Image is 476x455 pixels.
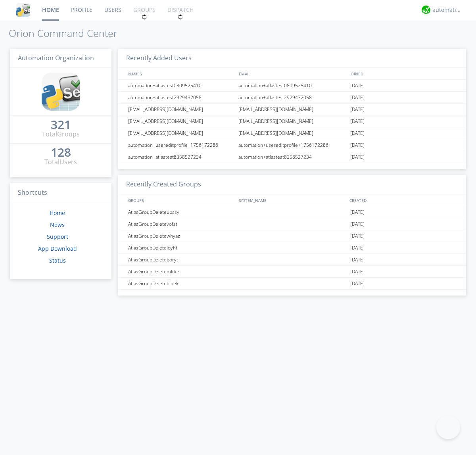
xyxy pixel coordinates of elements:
div: Total Users [44,157,77,167]
div: SYSTEM_NAME [237,194,347,206]
div: [EMAIL_ADDRESS][DOMAIN_NAME] [126,115,236,127]
a: automation+atlastest8358527234automation+atlastest8358527234[DATE] [118,151,466,163]
a: automation+usereditprofile+1756172286automation+usereditprofile+1756172286[DATE] [118,139,466,151]
span: [DATE] [350,104,365,115]
div: [EMAIL_ADDRESS][DOMAIN_NAME] [236,115,348,127]
div: automation+atlastest2929432058 [236,92,348,103]
div: AtlasGroupDeletebinek [126,278,236,289]
a: AtlasGroupDeleteubssy[DATE] [118,206,466,218]
div: GROUPS [126,194,235,206]
div: automation+atlastest0809525410 [126,80,236,91]
img: spin.svg [178,14,183,20]
a: Status [49,257,66,264]
a: AtlasGroupDeletevofzt[DATE] [118,218,466,230]
div: CREATED [347,194,459,206]
div: EMAIL [237,68,347,79]
div: [EMAIL_ADDRESS][DOMAIN_NAME] [126,104,236,115]
div: 321 [51,121,71,129]
div: AtlasGroupDeletewhyaz [126,230,236,242]
a: AtlasGroupDeletemlrke[DATE] [118,266,466,278]
div: AtlasGroupDeletevofzt [126,218,236,230]
div: automation+atlastest2929432058 [126,92,236,103]
a: automation+atlastest2929432058automation+atlastest2929432058[DATE] [118,92,466,104]
h3: Shortcuts [10,183,111,203]
a: AtlasGroupDeletewhyaz[DATE] [118,230,466,242]
a: Home [50,209,65,217]
h3: Recently Added Users [118,49,466,68]
div: [EMAIL_ADDRESS][DOMAIN_NAME] [126,127,236,139]
a: News [50,221,65,228]
a: automation+atlastest0809525410automation+atlastest0809525410[DATE] [118,80,466,92]
span: [DATE] [350,206,365,218]
a: [EMAIL_ADDRESS][DOMAIN_NAME][EMAIL_ADDRESS][DOMAIN_NAME][DATE] [118,115,466,127]
span: [DATE] [350,127,365,139]
div: [EMAIL_ADDRESS][DOMAIN_NAME] [236,104,348,115]
img: cddb5a64eb264b2086981ab96f4c1ba7 [42,73,80,111]
h3: Recently Created Groups [118,175,466,194]
img: spin.svg [142,14,147,20]
div: AtlasGroupDeleteubssy [126,206,236,218]
a: [EMAIL_ADDRESS][DOMAIN_NAME][EMAIL_ADDRESS][DOMAIN_NAME][DATE] [118,104,466,115]
div: AtlasGroupDeleteboryt [126,254,236,265]
span: [DATE] [350,115,365,127]
div: automation+atlastest8358527234 [236,151,348,163]
a: [EMAIL_ADDRESS][DOMAIN_NAME][EMAIL_ADDRESS][DOMAIN_NAME][DATE] [118,127,466,139]
img: d2d01cd9b4174d08988066c6d424eccd [422,6,430,14]
div: Total Groups [42,130,80,139]
span: [DATE] [350,254,365,266]
div: automation+usereditprofile+1756172286 [236,139,348,151]
span: [DATE] [350,242,365,254]
a: Support [47,233,68,240]
a: 128 [51,148,71,157]
span: [DATE] [350,218,365,230]
a: 321 [51,121,71,130]
div: AtlasGroupDeletemlrke [126,266,236,277]
span: [DATE] [350,230,365,242]
a: AtlasGroupDeleteloyhf[DATE] [118,242,466,254]
img: cddb5a64eb264b2086981ab96f4c1ba7 [16,3,30,17]
span: [DATE] [350,92,365,104]
span: Automation Organization [18,54,94,62]
span: [DATE] [350,266,365,278]
div: automation+usereditprofile+1756172286 [126,139,236,151]
a: App Download [38,245,77,252]
span: [DATE] [350,80,365,92]
iframe: Toggle Customer Support [436,415,460,439]
div: automation+atlastest0809525410 [236,80,348,91]
a: AtlasGroupDeleteboryt[DATE] [118,254,466,266]
div: automation+atlastest8358527234 [126,151,236,163]
div: NAMES [126,68,235,79]
span: [DATE] [350,278,365,290]
span: [DATE] [350,151,365,163]
div: automation+atlas [432,6,462,14]
a: AtlasGroupDeletebinek[DATE] [118,278,466,290]
span: [DATE] [350,139,365,151]
div: [EMAIL_ADDRESS][DOMAIN_NAME] [236,127,348,139]
div: 128 [51,148,71,156]
div: JOINED [347,68,459,79]
div: AtlasGroupDeleteloyhf [126,242,236,253]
